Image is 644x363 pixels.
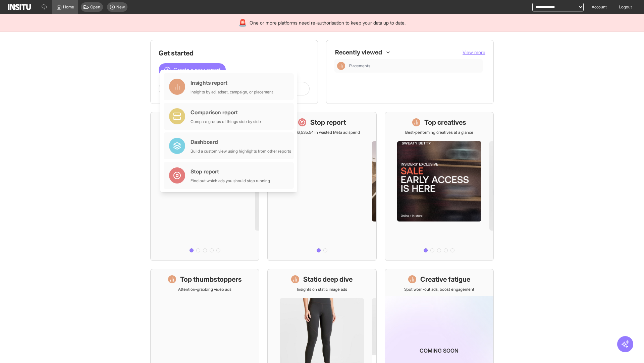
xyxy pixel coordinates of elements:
[173,66,220,74] span: Create a new report
[191,89,273,95] div: Insights by ad, adset, campaign, or placement
[191,79,273,87] div: Insights report
[463,49,485,55] span: View more
[191,138,291,146] div: Dashboard
[297,287,347,292] p: Insights on static image ads
[284,130,360,135] p: Save £16,535.54 in wasted Meta ad spend
[349,63,370,69] span: Placements
[8,4,31,10] img: Logo
[463,49,485,56] button: View more
[385,112,494,261] a: Top creativesBest-performing creatives at a glance
[250,19,406,26] span: One or more platforms need re-authorisation to keep your data up to date.
[405,130,473,135] p: Best-performing creatives at a glance
[337,62,345,70] div: Insights
[191,108,261,116] div: Comparison report
[349,63,480,69] span: Placements
[424,118,466,127] h1: Top creatives
[150,112,259,261] a: What's live nowSee all active ads instantly
[180,275,242,284] h1: Top thumbstoppers
[191,167,270,175] div: Stop report
[159,48,310,58] h1: Get started
[238,18,247,28] div: 🚨
[310,118,346,127] h1: Stop report
[90,4,100,10] span: Open
[191,149,291,154] div: Build a custom view using highlights from other reports
[116,4,125,10] span: New
[303,275,353,284] h1: Static deep dive
[191,119,261,124] div: Compare groups of things side by side
[159,63,226,77] button: Create a new report
[267,112,376,261] a: Stop reportSave £16,535.54 in wasted Meta ad spend
[191,178,270,184] div: Find out which ads you should stop running
[63,4,74,10] span: Home
[178,287,231,292] p: Attention-grabbing video ads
